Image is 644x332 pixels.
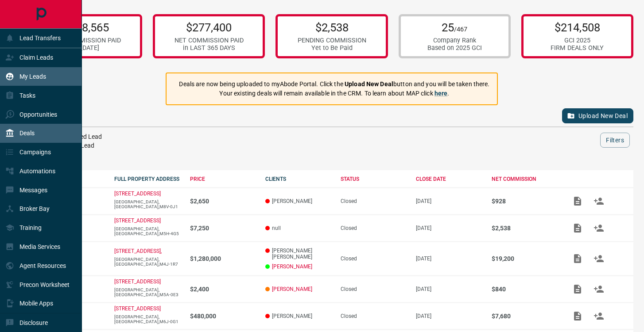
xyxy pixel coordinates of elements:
[265,176,332,182] div: CLIENTS
[567,198,588,204] span: Add / View Documents
[427,37,482,44] div: Company Rank
[341,286,407,292] div: Closed
[52,37,121,44] div: NET COMMISSION PAID
[416,286,482,292] p: [DATE]
[492,286,558,293] p: $840
[265,198,332,204] p: [PERSON_NAME]
[190,176,256,182] div: PRICE
[114,305,161,312] a: [STREET_ADDRESS]
[416,225,482,231] p: [DATE]
[114,226,181,236] p: [GEOGRAPHIC_DATA],[GEOGRAPHIC_DATA],M5H-4G5
[341,256,407,262] div: Closed
[588,198,609,204] span: Match Clients
[551,44,604,52] div: FIRM DEALS ONLY
[492,225,558,232] p: $2,538
[588,225,609,231] span: Match Clients
[435,90,448,97] a: here
[175,44,244,52] div: in LAST 365 DAYS
[345,80,393,88] strong: Upload New Deal
[341,176,407,182] div: STATUS
[562,108,633,123] button: Upload New Deal
[265,313,332,319] p: [PERSON_NAME]
[114,199,181,209] p: [GEOGRAPHIC_DATA],[GEOGRAPHIC_DATA],M8V-0J1
[114,314,181,324] p: [GEOGRAPHIC_DATA],[GEOGRAPHIC_DATA],M6J-0G1
[114,248,162,254] a: [STREET_ADDRESS],
[114,257,181,267] p: [GEOGRAPHIC_DATA],[GEOGRAPHIC_DATA],M4J-1R7
[567,286,588,292] span: Add / View Documents
[114,279,161,285] a: [STREET_ADDRESS]
[588,286,609,292] span: Match Clients
[427,21,482,34] p: 25
[567,313,588,319] span: Add / View Documents
[341,198,407,204] div: Closed
[567,255,588,261] span: Add / View Documents
[114,176,181,182] div: FULL PROPERTY ADDRESS
[492,255,558,262] p: $19,200
[588,255,609,261] span: Match Clients
[492,313,558,320] p: $7,680
[179,80,489,89] p: Deals are now being uploaded to myAbode Portal. Click the button and you will be taken there.
[52,44,121,52] div: in [DATE]
[341,225,407,231] div: Closed
[454,26,467,33] span: /467
[265,225,332,231] p: null
[341,313,407,319] div: Closed
[179,89,489,98] p: Your existing deals will remain available in the CRM. To learn about MAP click .
[175,21,244,34] p: $277,400
[265,248,332,260] p: [PERSON_NAME] [PERSON_NAME]
[52,21,121,34] p: $168,565
[175,37,244,44] div: NET COMMISSION PAID
[492,198,558,205] p: $928
[298,44,366,52] div: Yet to Be Paid
[416,198,482,204] p: [DATE]
[114,287,181,297] p: [GEOGRAPHIC_DATA],[GEOGRAPHIC_DATA],M5A-0E3
[416,313,482,319] p: [DATE]
[190,198,256,205] p: $2,650
[190,255,256,262] p: $1,280,000
[416,176,482,182] div: CLOSE DATE
[551,37,604,44] div: GCI 2025
[416,256,482,262] p: [DATE]
[600,133,630,148] button: Filters
[114,218,161,224] a: [STREET_ADDRESS]
[190,225,256,232] p: $7,250
[190,286,256,293] p: $2,400
[567,225,588,231] span: Add / View Documents
[551,21,604,34] p: $214,508
[427,44,482,52] div: Based on 2025 GCI
[272,286,312,292] a: [PERSON_NAME]
[114,191,161,197] a: [STREET_ADDRESS]
[272,263,312,270] a: [PERSON_NAME]
[588,313,609,319] span: Match Clients
[298,21,366,34] p: $2,538
[190,313,256,320] p: $480,000
[298,37,366,44] div: PENDING COMMISSION
[492,176,558,182] div: NET COMMISSION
